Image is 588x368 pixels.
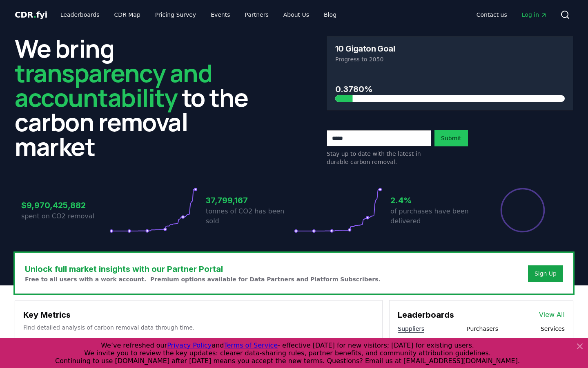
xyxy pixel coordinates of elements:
p: Find detailed analysis of carbon removal data through time. [23,323,374,332]
p: spent on CO2 removal [21,211,109,221]
h3: 0.3780% [335,83,565,95]
a: Contact us [470,7,514,22]
button: Services [541,325,565,333]
a: CDR.fyi [15,9,47,20]
span: transparency and accountability [15,56,212,114]
span: . [33,10,36,20]
p: of purchases have been delivered [390,206,479,226]
h2: We bring to the carbon removal market [15,36,261,159]
h3: 10 Gigaton Goal [335,45,395,53]
a: Partners [238,7,275,22]
button: Purchasers [467,325,498,333]
h3: Leaderboards [398,309,454,321]
a: Sign Up [535,269,557,278]
span: CDR fyi [15,10,47,20]
p: tonnes of CO2 has been sold [206,206,294,226]
p: Free to all users with a work account. Premium options available for Data Partners and Platform S... [25,275,381,283]
div: Percentage of sales delivered [500,187,546,233]
button: Sign Up [528,265,563,282]
a: CDR Map [108,7,147,22]
a: Blog [317,7,343,22]
a: Events [204,7,236,22]
h3: $9,970,425,882 [21,199,109,211]
a: Log in [515,7,554,22]
h3: Unlock full market insights with our Partner Portal [25,263,381,275]
p: Progress to 2050 [335,55,565,63]
p: Stay up to date with the latest in durable carbon removal. [327,150,431,166]
button: Suppliers [398,325,424,333]
a: View All [539,310,565,320]
h3: 2.4% [390,194,479,206]
a: Leaderboards [54,7,106,22]
a: Pricing Survey [149,7,203,22]
button: Submit [434,130,468,146]
h3: Key Metrics [23,309,374,321]
span: Log in [522,11,547,19]
nav: Main [54,7,343,22]
nav: Main [470,7,554,22]
a: About Us [277,7,316,22]
h3: 37,799,167 [206,194,294,206]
